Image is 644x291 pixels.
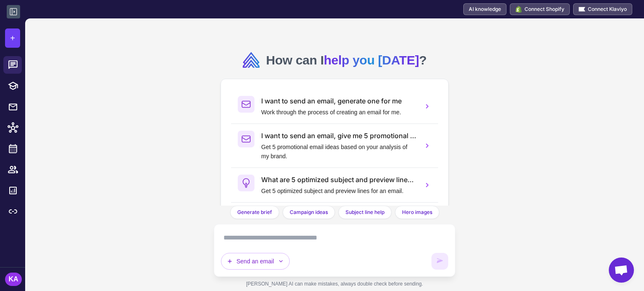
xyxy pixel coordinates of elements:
[290,209,328,216] span: Campaign ideas
[261,131,416,141] h3: I want to send an email, give me 5 promotional email ideas.
[261,142,416,161] p: Get 5 promotional email ideas based on your analysis of my brand.
[510,3,570,15] button: Connect Shopify
[609,258,634,283] a: Open chat
[324,53,419,67] span: help you [DATE]
[261,96,416,106] h3: I want to send an email, generate one for me
[395,206,439,219] button: Hero images
[261,175,416,185] h3: What are 5 optimized subject and preview lines for an email?
[525,5,564,13] span: Connect Shopify
[402,209,432,216] span: Hero images
[221,253,290,270] button: Send an email
[573,3,632,15] button: Connect Klaviyo
[345,209,384,216] span: Subject line help
[5,28,20,48] button: +
[463,3,506,15] a: AI knowledge
[261,108,416,117] p: Work through the process of creating an email for me.
[261,186,416,196] p: Get 5 optimized subject and preview lines for an email.
[588,5,627,13] span: Connect Klaviyo
[338,206,392,219] button: Subject line help
[5,273,22,286] div: KA
[230,206,279,219] button: Generate brief
[283,206,335,219] button: Campaign ideas
[214,277,455,291] div: [PERSON_NAME] AI can make mistakes, always double check before sending.
[237,209,272,216] span: Generate brief
[266,52,427,69] h2: How can I ?
[10,32,15,44] span: +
